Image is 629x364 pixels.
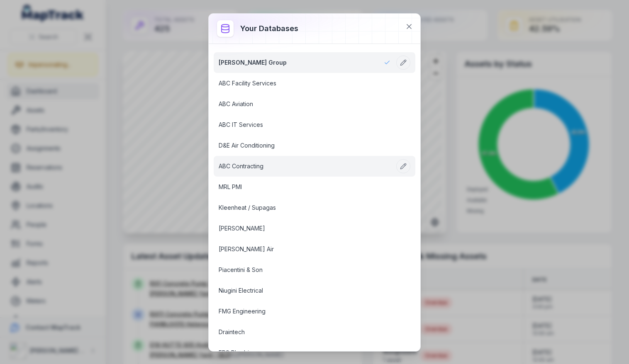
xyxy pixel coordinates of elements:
[219,307,390,315] a: FMG Engineering
[219,79,390,87] a: ABC Facility Services
[219,266,390,274] a: Piacentini & Son
[219,204,390,212] a: Kleenheat / Supagas
[219,245,390,253] a: [PERSON_NAME] Air
[219,183,390,191] a: MRL PMI
[219,100,390,108] a: ABC Aviation
[219,121,390,129] a: ABC IT Services
[219,162,390,170] a: ABC Contracting
[219,141,390,150] a: D&E Air Conditioning
[219,286,390,295] a: Niugini Electrical
[219,349,390,357] a: EPS Plumbing
[219,58,390,67] a: [PERSON_NAME] Group
[240,23,298,34] h3: Your databases
[219,328,390,336] a: Draintech
[219,224,390,233] a: [PERSON_NAME]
